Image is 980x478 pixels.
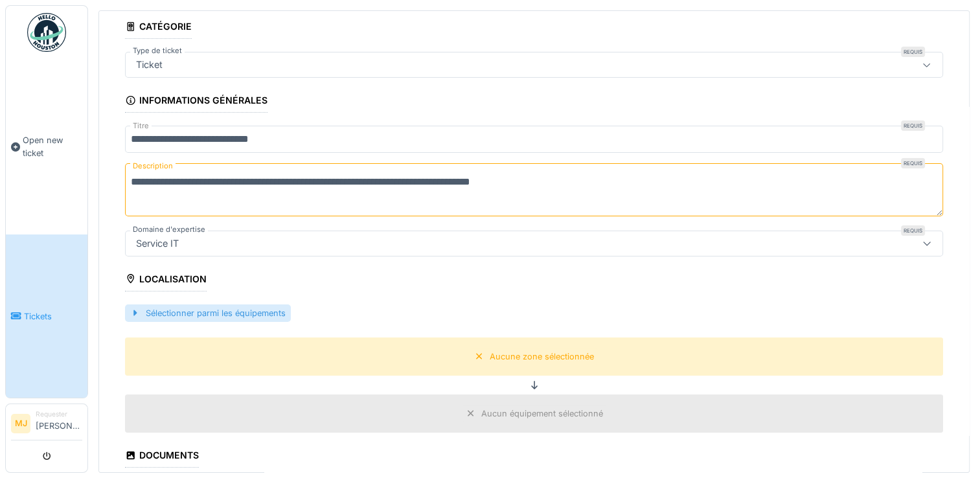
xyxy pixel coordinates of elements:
[125,269,207,291] div: Localisation
[481,407,603,420] div: Aucun équipement sélectionné
[130,45,185,56] label: Type de ticket
[11,414,30,433] li: MJ
[36,409,82,419] div: Requester
[27,13,66,52] img: Badge_color-CXgf-gQk.svg
[131,236,184,251] div: Service IT
[901,120,925,131] div: Requis
[11,409,82,440] a: MJ Requester[PERSON_NAME]
[125,304,291,322] div: Sélectionner parmi les équipements
[901,225,925,236] div: Requis
[125,91,268,113] div: Informations générales
[901,158,925,168] div: Requis
[130,158,176,174] label: Description
[130,224,208,235] label: Domaine d'expertise
[23,134,82,159] span: Open new ticket
[901,47,925,57] div: Requis
[24,310,82,323] span: Tickets
[130,120,152,131] label: Titre
[6,234,87,398] a: Tickets
[125,17,192,39] div: Catégorie
[36,409,82,437] li: [PERSON_NAME]
[6,59,87,234] a: Open new ticket
[125,446,199,468] div: Documents
[131,58,168,72] div: Ticket
[490,350,594,363] div: Aucune zone sélectionnée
